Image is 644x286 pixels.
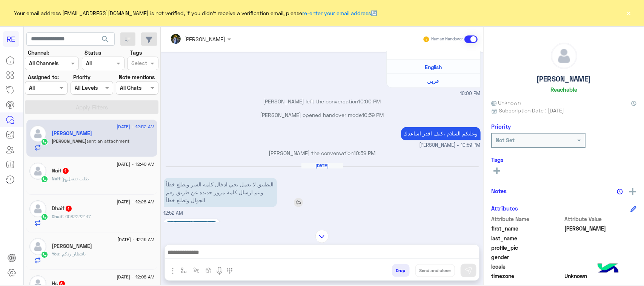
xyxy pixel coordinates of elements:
[164,98,481,106] p: [PERSON_NAME] left the conversation
[315,230,329,243] img: scroll
[117,274,154,280] span: [DATE] - 12:08 AM
[63,168,69,174] span: 1
[215,266,224,275] img: send voice note
[491,98,521,106] span: Unknown
[130,49,142,57] label: Tags
[537,75,591,83] h5: [PERSON_NAME]
[29,238,46,255] img: defaultAdmin.png
[425,64,442,70] span: English
[52,168,69,174] h5: Naif
[96,32,115,49] button: search
[420,142,481,149] span: [PERSON_NAME] - 10:59 PM
[354,150,375,157] span: 10:59 PM
[565,263,637,271] span: null
[29,200,46,217] img: defaultAdmin.png
[117,236,154,243] span: [DATE] - 12:15 AM
[117,123,154,130] span: [DATE] - 12:52 AM
[164,211,183,216] span: 12:52 AM
[629,188,636,195] img: add
[66,206,72,212] span: 1
[117,198,154,205] span: [DATE] - 12:28 AM
[491,272,563,280] span: timezone
[625,9,633,17] button: ×
[61,176,89,181] span: : طلب تفعيل
[491,156,636,163] h6: Tags
[565,215,637,223] span: Attribute Value
[52,251,60,257] span: You
[52,138,87,144] span: [PERSON_NAME]
[52,205,72,212] h5: Dhaif
[565,272,637,280] span: Unknown
[595,256,621,282] img: hulul-logo.png
[491,244,563,252] span: profile_pic
[565,253,637,261] span: null
[87,138,130,144] span: sent an attachment
[41,213,48,221] img: WhatsApp
[190,264,203,277] button: Trigger scenario
[465,267,472,274] img: send message
[227,268,233,274] img: make a call
[551,43,577,69] img: defaultAdmin.png
[60,251,86,257] span: بانتظار ردكم
[427,78,440,84] span: عربي
[41,138,48,146] img: WhatsApp
[52,176,61,181] span: Naif
[193,268,199,274] img: Trigger scenario
[101,35,110,44] span: search
[29,163,46,180] img: defaultAdmin.png
[117,161,154,168] span: [DATE] - 12:40 AM
[28,49,49,57] label: Channel:
[14,9,378,17] span: Your email address [EMAIL_ADDRESS][DOMAIN_NAME] is not verified, if you didn't receive a verifica...
[491,224,563,232] span: first_name
[491,234,563,242] span: last_name
[565,224,637,232] span: عبدالرحمن
[73,73,91,81] label: Priority
[29,125,46,142] img: defaultAdmin.png
[401,127,481,140] p: 20/8/2025, 10:59 PM
[294,198,303,207] img: reply
[460,91,481,98] span: 10:00 PM
[85,49,101,57] label: Status
[164,178,277,207] p: 21/8/2025, 12:52 AM
[362,112,384,118] span: 10:59 PM
[358,98,381,105] span: 10:00 PM
[491,188,507,194] h6: Notes
[491,253,563,261] span: gender
[41,251,48,258] img: WhatsApp
[617,189,623,195] img: notes
[499,106,564,114] span: Subscription Date : [DATE]
[392,264,410,277] button: Drop
[491,215,563,223] span: Attribute Name
[52,243,92,249] h5: محمد
[25,100,158,114] button: Apply Filters
[301,163,343,169] h6: [DATE]
[491,205,518,212] h6: Attributes
[130,59,147,69] div: Select
[41,175,48,183] img: WhatsApp
[491,123,511,130] h6: Priority
[3,31,19,47] div: RE
[431,36,463,42] small: Human Handover
[52,214,63,219] span: Dhaif
[415,264,455,277] button: Send and close
[52,130,92,137] h5: عبدالرحمن
[63,214,91,219] span: 0582222147
[550,86,577,93] h6: Reachable
[181,268,187,274] img: select flow
[164,111,481,119] p: [PERSON_NAME] opened handover mode
[206,268,212,274] img: create order
[28,73,59,81] label: Assigned to:
[491,263,563,271] span: locale
[178,264,190,277] button: select flow
[203,264,215,277] button: create order
[168,266,177,275] img: send attachment
[164,149,481,157] p: [PERSON_NAME] the conversation
[303,10,371,16] a: re-enter your email address
[119,73,155,81] label: Note mentions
